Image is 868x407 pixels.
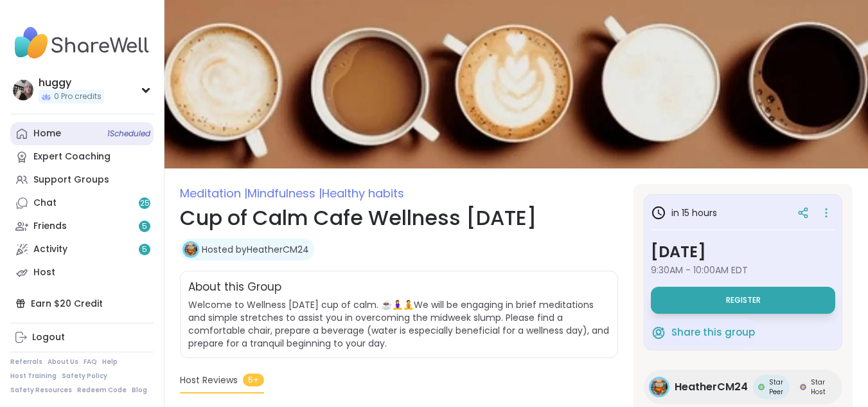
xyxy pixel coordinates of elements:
h2: About this Group [188,279,281,296]
span: 25 [140,198,150,209]
a: About Us [48,357,78,366]
a: Host Training [10,372,57,381]
a: Activity5 [10,238,154,261]
a: HeatherCM24HeatherCM24Star PeerStar PeerStar HostStar Host [644,370,842,404]
a: Chat25 [10,192,154,215]
div: Expert Coaching [33,150,111,163]
div: Chat [33,197,57,210]
a: Hosted byHeatherCM24 [202,243,309,256]
span: HeatherCM24 [675,379,748,395]
div: Host [33,266,55,279]
span: 0 Pro credits [54,91,102,102]
img: huggy [13,80,33,100]
a: Referrals [10,357,42,366]
span: 1 Scheduled [107,129,150,139]
a: Home1Scheduled [10,122,154,145]
a: Friends5 [10,215,154,238]
div: Activity [33,243,67,256]
span: Share this group [671,325,755,340]
img: Star Peer [758,384,765,390]
span: Register [726,295,761,305]
span: 9:30AM - 10:00AM EDT [651,264,835,276]
a: Safety Resources [10,386,72,395]
a: Blog [132,386,147,395]
h3: in 15 hours [651,205,717,221]
img: HeatherCM24 [184,243,197,256]
span: 5 [142,244,147,255]
img: ShareWell Nav Logo [10,21,154,66]
a: Expert Coaching [10,145,154,168]
div: Support Groups [33,174,109,186]
span: Meditation | [180,185,247,201]
div: Friends [33,220,67,233]
button: Share this group [651,319,755,346]
img: HeatherCM24 [651,379,668,395]
a: Help [102,357,118,366]
a: Host [10,261,154,284]
div: Home [33,127,61,140]
h3: [DATE] [651,240,835,264]
span: Mindfulness | [247,185,322,201]
img: Star Host [800,384,806,390]
a: Safety Policy [62,372,107,381]
a: Redeem Code [77,386,127,395]
span: 5 [142,221,147,232]
div: huggy [39,76,104,90]
a: FAQ [84,357,97,366]
span: Star Host [809,377,827,397]
span: Host Reviews [180,374,238,387]
a: Logout [10,326,154,349]
a: Support Groups [10,168,154,192]
span: Welcome to Wellness [DATE] cup of calm. ☕️🧘‍♀️🧘We will be engaging in brief meditations and simpl... [188,298,609,350]
img: ShareWell Logomark [651,325,666,340]
div: Earn $20 Credit [10,292,154,315]
span: Healthy habits [322,185,404,201]
span: 5+ [243,374,264,386]
h1: Cup of Calm Cafe Wellness [DATE] [180,203,618,233]
span: Star Peer [767,377,784,397]
button: Register [651,287,835,314]
div: Logout [32,331,65,344]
